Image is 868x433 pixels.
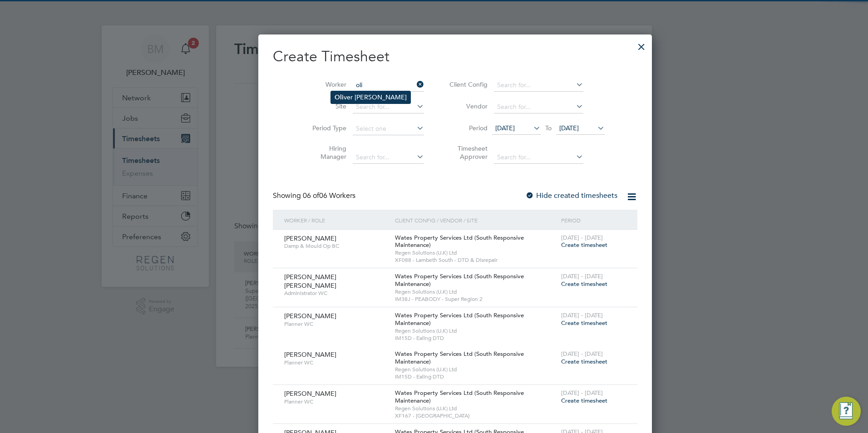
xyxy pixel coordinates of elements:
span: 06 Workers [303,191,355,200]
span: Regen Solutions (U.K) Ltd [395,405,557,412]
div: Showing [273,191,357,201]
input: Search for... [353,151,424,164]
label: Hiring Manager [306,144,346,161]
label: Vendor [447,102,488,110]
span: [DATE] - [DATE] [561,311,603,319]
input: Select one [353,123,424,135]
span: Damp & Mould Op BC [284,242,388,250]
span: Create timesheet [561,358,607,365]
span: IM38J - PEABODY - Super Region 2 [395,295,557,303]
span: [PERSON_NAME] [284,350,336,359]
label: Client Config [447,80,488,89]
label: Hide created timesheets [525,191,617,200]
span: To [542,122,554,134]
span: Planner WC [284,398,388,405]
span: [PERSON_NAME] [284,234,336,242]
span: [DATE] - [DATE] [561,389,603,397]
label: Period Type [306,124,346,132]
span: Wates Property Services Ltd (South Responsive Maintenance) [395,272,524,288]
label: Period [447,124,488,132]
span: XF167 - [GEOGRAPHIC_DATA] [395,412,557,419]
span: Wates Property Services Ltd (South Responsive Maintenance) [395,234,524,249]
input: Search for... [353,101,424,113]
b: Oli [335,93,344,101]
li: ver [PERSON_NAME] [331,91,410,103]
span: Regen Solutions (U.K) Ltd [395,249,557,256]
span: 06 of [303,191,319,200]
span: Planner WC [284,320,388,328]
span: [PERSON_NAME] [PERSON_NAME] [284,273,336,289]
span: Regen Solutions (U.K) Ltd [395,288,557,295]
div: Worker / Role [282,210,393,231]
span: Wates Property Services Ltd (South Responsive Maintenance) [395,350,524,365]
span: XF088 - Lambeth South - DTD & Disrepair [395,256,557,264]
span: Regen Solutions (U.K) Ltd [395,327,557,335]
span: IM15D - Ealing DTD [395,373,557,380]
span: IM15D - Ealing DTD [395,335,557,342]
label: Worker [306,80,346,89]
div: Client Config / Vendor / Site [393,210,559,231]
span: Regen Solutions (U.K) Ltd [395,366,557,373]
span: [DATE] [495,124,515,132]
span: [DATE] [559,124,579,132]
span: Create timesheet [561,397,607,404]
input: Search for... [494,101,583,113]
span: Create timesheet [561,319,607,327]
span: Planner WC [284,359,388,366]
input: Search for... [353,79,424,92]
button: Engage Resource Center [832,397,861,426]
span: [DATE] - [DATE] [561,272,603,280]
span: Create timesheet [561,280,607,288]
h2: Create Timesheet [273,47,637,66]
span: Wates Property Services Ltd (South Responsive Maintenance) [395,311,524,327]
span: Administrator WC [284,290,388,297]
span: [DATE] - [DATE] [561,234,603,241]
span: Wates Property Services Ltd (South Responsive Maintenance) [395,389,524,404]
span: Create timesheet [561,241,607,249]
input: Search for... [494,79,583,92]
label: Timesheet Approver [447,144,488,161]
span: [PERSON_NAME] [284,389,336,398]
label: Site [306,102,346,110]
span: [DATE] - [DATE] [561,350,603,358]
span: [PERSON_NAME] [284,312,336,320]
input: Search for... [494,151,583,164]
div: Period [559,210,628,231]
